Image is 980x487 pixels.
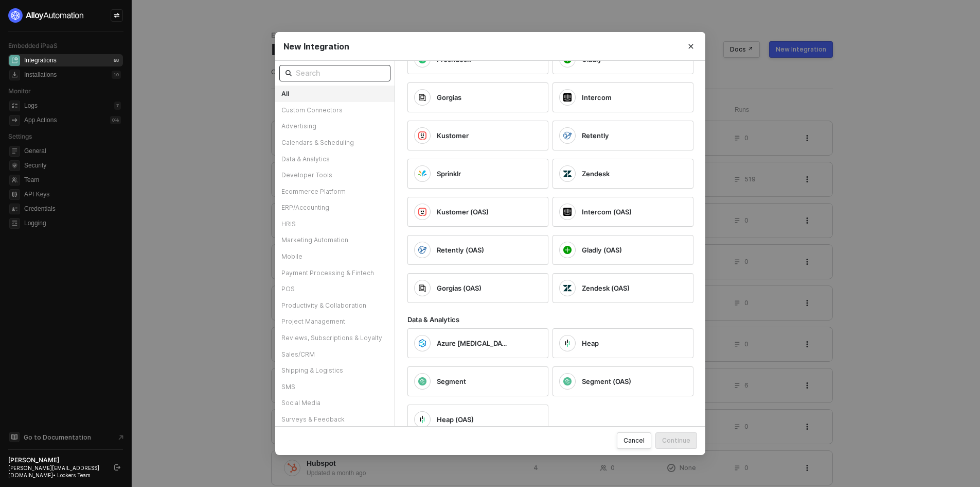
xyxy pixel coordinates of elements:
div: Data & Analytics [275,151,395,167]
button: Cancel [617,432,651,449]
div: Surveys & Feedback [275,411,395,428]
div: Calendars & Scheduling [275,135,395,151]
div: Custom Connectors [275,102,395,119]
img: icon [563,339,572,347]
span: Gladly (OAS) [582,245,622,255]
span: Zendesk [582,169,610,178]
div: Data & Analytics [407,315,706,324]
div: Sales/CRM [275,346,395,363]
span: Gorgias [437,93,461,102]
span: Kustomer [437,131,469,140]
img: icon [563,170,572,178]
span: Segment (OAS) [582,377,631,386]
span: icon-search [286,69,292,77]
img: icon [418,377,426,385]
img: icon [563,377,572,385]
button: Close [676,32,705,61]
span: Azure [MEDICAL_DATA] Analytics [437,339,510,348]
div: POS [275,281,395,297]
div: Developer Tools [275,167,395,183]
img: icon [418,93,426,102]
img: icon [563,131,572,140]
img: icon [418,208,426,216]
span: Retently [582,131,609,140]
div: Ecommerce Platform [275,183,395,200]
div: SMS [275,379,395,395]
div: All [275,86,395,102]
div: Shipping & Logistics [275,362,395,379]
div: Productivity & Collaboration [275,297,395,314]
img: icon [563,246,572,254]
div: Reviews, Subscriptions & Loyalty [275,330,395,346]
img: icon [418,415,426,424]
img: icon [563,208,572,216]
img: icon [418,284,426,292]
span: Kustomer (OAS) [437,207,489,216]
img: icon [418,131,426,140]
span: Heap [582,339,599,348]
span: Retently (OAS) [437,245,484,255]
div: Project Management [275,313,395,330]
div: Social Media [275,395,395,411]
span: Sprinklr [437,169,461,178]
span: Intercom [582,93,612,102]
img: icon [563,93,572,102]
div: Mobile [275,248,395,265]
span: Heap (OAS) [437,415,474,424]
div: Payment Processing & Fintech [275,265,395,281]
div: New Integration [283,41,697,52]
span: Intercom (OAS) [582,207,632,216]
div: Marketing Automation [275,232,395,248]
span: Gorgias (OAS) [437,283,482,293]
button: Continue [655,432,697,449]
img: icon [418,170,426,178]
div: Advertising [275,118,395,135]
img: icon [418,246,426,254]
div: ERP/Accounting [275,199,395,216]
span: Zendesk (OAS) [582,283,630,293]
div: HRIS [275,216,395,232]
span: Segment [437,377,466,386]
img: icon [563,284,572,292]
div: Cancel [623,436,645,445]
input: Search [296,68,384,79]
img: icon [418,339,426,347]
